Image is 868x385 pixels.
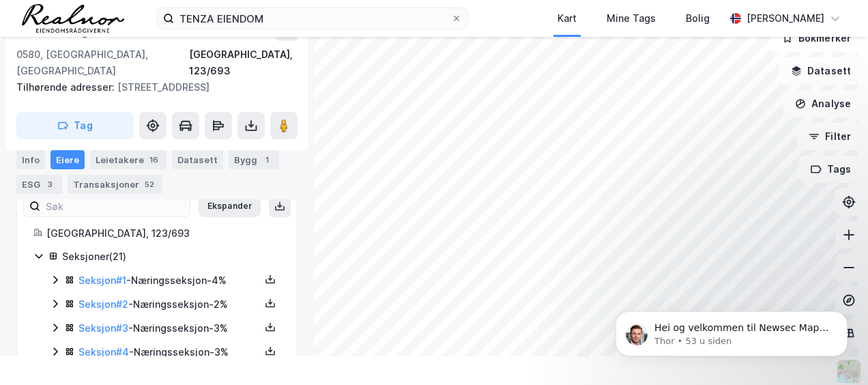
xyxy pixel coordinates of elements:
[50,150,85,169] div: Eiere
[686,10,710,27] div: Bolig
[229,150,279,169] div: Bygg
[68,175,162,194] div: Transaksjoner
[78,346,129,358] a: Seksjon#4
[189,46,298,79] div: [GEOGRAPHIC_DATA], 123/693
[90,150,167,169] div: Leietakere
[16,150,45,169] div: Info
[16,46,189,79] div: 0580, [GEOGRAPHIC_DATA], [GEOGRAPHIC_DATA]
[558,10,577,27] div: Kart
[147,153,161,167] div: 16
[62,248,280,265] div: Seksjoner ( 21 )
[770,25,863,52] button: Bokmerker
[747,10,824,27] div: [PERSON_NAME]
[142,177,157,191] div: 52
[783,90,863,117] button: Analyse
[16,112,134,139] button: Tag
[46,225,280,242] div: [GEOGRAPHIC_DATA], 123/693
[797,123,863,150] button: Filter
[174,8,451,29] input: Søk på adresse, matrikkel, gårdeiere, leietakere eller personer
[595,283,868,378] iframe: Intercom notifications melding
[78,344,260,360] div: - Næringsseksjon - 3%
[607,10,656,27] div: Mine Tags
[779,57,863,85] button: Datasett
[16,175,62,194] div: ESG
[43,177,57,191] div: 3
[16,81,117,93] span: Tilhørende adresser:
[40,196,190,216] input: Søk
[78,272,260,289] div: - Næringsseksjon - 4%
[260,153,274,167] div: 1
[78,274,126,286] a: Seksjon#1
[78,296,260,313] div: - Næringsseksjon - 2%
[16,79,287,96] div: [STREET_ADDRESS]
[172,150,223,169] div: Datasett
[78,322,128,334] a: Seksjon#3
[799,156,863,183] button: Tags
[78,320,260,337] div: - Næringsseksjon - 3%
[22,4,124,33] img: realnor-logo.934646d98de889bb5806.png
[199,195,261,217] button: Ekspander
[78,298,128,310] a: Seksjon#2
